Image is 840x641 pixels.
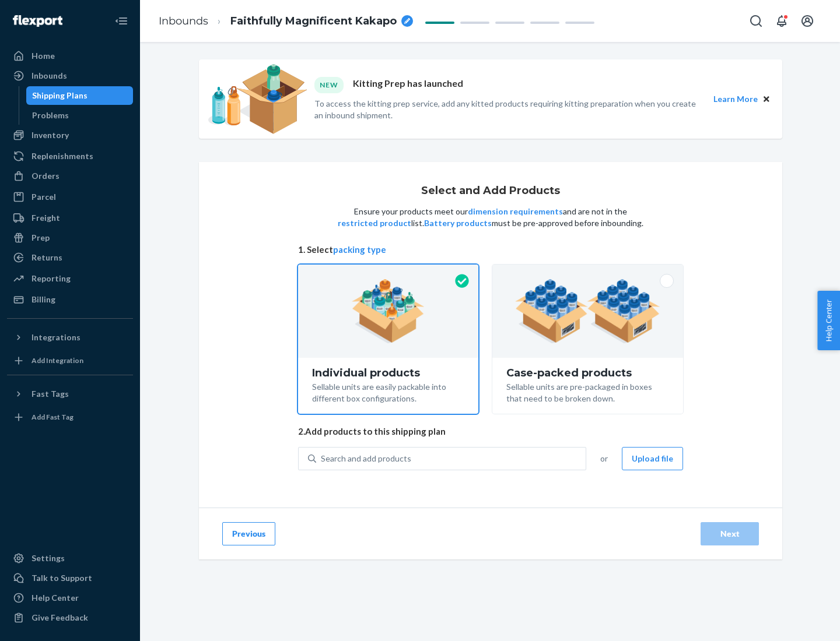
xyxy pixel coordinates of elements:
button: restricted product [338,217,411,229]
div: Shipping Plans [32,90,87,101]
a: Shipping Plans [26,86,134,105]
a: Inventory [7,126,133,145]
div: Help Center [32,592,79,604]
button: packing type [333,244,386,256]
div: Inbounds [32,70,67,82]
p: Ensure your products meet our and are not in the list. must be pre-approved before inbounding. [337,206,645,229]
div: Orders [32,170,60,182]
button: Close [760,93,773,105]
button: Open Search Box [744,9,768,33]
span: or [600,453,608,464]
div: NEW [314,77,344,93]
div: Replenishments [32,150,93,162]
button: Help Center [817,291,840,350]
span: Faithfully Magnificent Kakapo [230,14,397,29]
button: Upload file [622,447,683,470]
a: Add Fast Tag [7,408,133,427]
button: Fast Tags [7,385,133,403]
div: Search and add products [321,453,411,464]
h1: Select and Add Products [421,185,560,197]
button: Battery products [424,217,492,229]
div: Sellable units are pre-packaged in boxes that need to be broken down. [506,379,669,404]
a: Settings [7,549,133,568]
a: Inbounds [159,15,208,27]
div: Add Fast Tag [32,412,73,422]
div: Freight [32,212,60,224]
button: Learn More [713,93,758,105]
a: Replenishments [7,147,133,165]
div: Parcel [32,191,56,203]
button: dimension requirements [468,206,563,217]
div: Inventory [32,129,69,141]
div: Next [710,528,749,540]
div: Billing [32,294,55,305]
img: case-pack.59cecea509d18c883b923b81aeac6d0b.png [515,279,660,343]
div: Add Integration [32,355,83,365]
div: Individual products [312,367,464,379]
button: Integrations [7,328,133,347]
a: Inbounds [7,66,133,85]
a: Returns [7,248,133,267]
div: Reporting [32,273,71,284]
a: Freight [7,209,133,227]
div: Prep [32,232,50,244]
p: To access the kitting prep service, add any kitted products requiring kitting preparation when yo... [314,98,703,121]
div: Home [32,50,55,62]
div: Integrations [32,332,80,343]
div: Sellable units are easily packable into different box configurations. [312,379,464,404]
div: Returns [32,252,62,263]
div: Settings [32,552,65,564]
ol: breadcrumbs [149,4,422,38]
a: Add Integration [7,351,133,370]
div: Fast Tags [32,388,69,400]
button: Give Feedback [7,608,133,627]
div: Give Feedback [32,612,88,624]
button: Close Navigation [110,9,133,33]
span: 2. Add products to this shipping plan [298,425,683,438]
div: Talk to Support [32,572,92,584]
a: Home [7,47,133,65]
div: Case-packed products [506,367,669,379]
a: Billing [7,290,133,309]
a: Parcel [7,188,133,206]
span: 1. Select [298,244,683,256]
img: individual-pack.facf35554cb0f1810c75b2bd6df2d64e.png [352,279,425,343]
div: Problems [32,110,69,121]
a: Reporting [7,269,133,288]
button: Previous [222,522,275,545]
button: Open account menu [796,9,819,33]
a: Talk to Support [7,569,133,587]
p: Kitting Prep has launched [353,77,463,93]
button: Next [701,522,759,545]
a: Problems [26,106,134,125]
a: Orders [7,167,133,185]
a: Help Center [7,589,133,607]
img: Flexport logo [13,15,62,27]
a: Prep [7,228,133,247]
button: Open notifications [770,9,793,33]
